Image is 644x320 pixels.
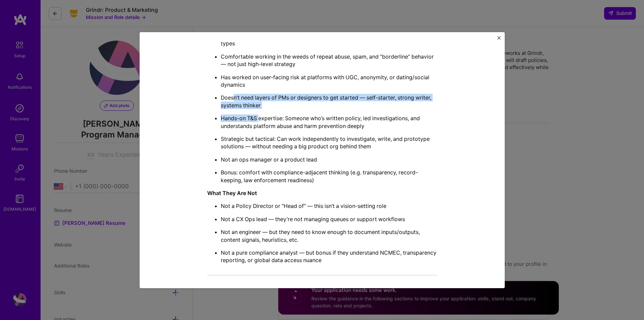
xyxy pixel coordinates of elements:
p: Not a pure compliance analyst — but bonus if they understand NCMEC, transparency reporting, or gl... [221,249,437,264]
p: Strategic but tactical: Can work independently to investigate, write, and prototype solutions — w... [221,135,437,150]
p: Not an ops manager or a product lead [221,156,437,163]
p: Comfortable working in the weeds of repeat abuse, spam, and “borderline” behavior — not just high... [221,53,437,68]
p: Not an engineer — but they need to know enough to document inputs/outputs, content signals, heuri... [221,228,437,243]
p: Doesn’t need layers of PMs or designers to get started — self-starter, strong writer, systems thi... [221,94,437,109]
p: Bonus: comfort with compliance-adjacent thinking (e.g. transparency, record-keeping, law enforcem... [221,169,437,184]
p: Not a Policy Director or “Head of” — this isn’t a vision-setting role [221,202,437,210]
button: Close [497,36,501,43]
strong: What They Are Not [207,190,257,196]
p: Not a CX Ops lead — they’re not managing queues or support workflows [221,215,437,223]
p: Has worked on user-facing risk at platforms with UGC, anonymity, or dating/social dynamics [221,73,437,89]
p: Hands-on T&S expertise: Someone who’s written policy, led investigations, and understands platfor... [221,114,437,130]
